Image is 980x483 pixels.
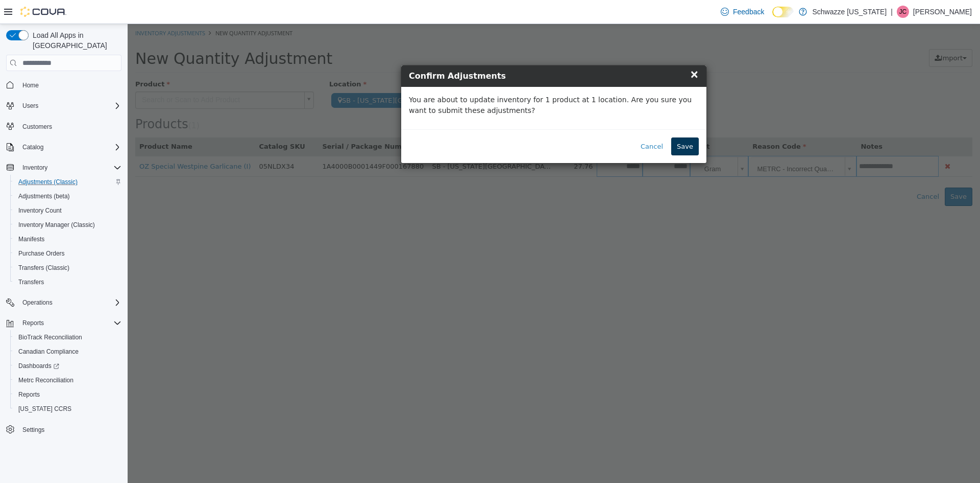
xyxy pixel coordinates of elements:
[22,426,44,434] span: Settings
[22,143,43,151] span: Catalog
[14,403,76,415] a: [US_STATE] CCRS
[18,333,82,341] span: BioTrack Reconciliation
[14,204,66,217] a: Inventory Count
[22,102,38,110] span: Users
[10,402,126,416] button: [US_STATE] CCRS
[6,73,121,464] nav: Complex example
[10,246,126,261] button: Purchase Orders
[14,247,121,260] span: Purchase Orders
[10,387,126,402] button: Reports
[562,44,571,56] span: ×
[10,359,126,373] a: Dashboards
[18,278,44,286] span: Transfers
[2,316,126,330] button: Reports
[18,206,62,215] span: Inventory Count
[14,276,121,288] span: Transfers
[18,362,59,370] span: Dashboards
[897,6,909,18] div: Justin Cleer
[22,164,47,172] span: Inventory
[10,218,126,232] button: Inventory Manager (Classic)
[18,162,121,174] span: Inventory
[18,296,121,309] span: Operations
[281,46,571,58] h4: Confirm Adjustments
[18,249,65,258] span: Purchase Orders
[717,2,768,22] a: Feedback
[281,71,571,92] p: You are about to update inventory for 1 product at 1 location. Are you sure you want to submit th...
[18,317,48,329] button: Reports
[18,264,69,272] span: Transfers (Classic)
[14,176,121,188] span: Adjustments (Classic)
[18,100,121,112] span: Users
[18,121,56,133] a: Customers
[14,374,121,386] span: Metrc Reconciliation
[10,261,126,275] button: Transfers (Classic)
[544,113,571,132] button: Save
[18,141,121,153] span: Catalog
[14,360,63,372] a: Dashboards
[14,262,121,274] span: Transfers (Classic)
[913,6,972,18] p: [PERSON_NAME]
[18,317,121,329] span: Reports
[2,160,126,175] button: Inventory
[14,360,121,372] span: Dashboards
[2,119,126,134] button: Customers
[14,346,121,358] span: Canadian Compliance
[22,123,52,131] span: Customers
[18,390,40,399] span: Reports
[14,346,83,358] a: Canadian Compliance
[14,247,69,260] a: Purchase Orders
[14,233,121,245] span: Manifests
[18,79,43,91] a: Home
[22,81,39,89] span: Home
[2,295,126,310] button: Operations
[14,204,121,217] span: Inventory Count
[22,319,44,327] span: Reports
[18,235,44,243] span: Manifests
[14,331,121,343] span: BioTrack Reconciliation
[18,100,42,112] button: Users
[18,423,121,436] span: Settings
[2,99,126,113] button: Users
[14,190,74,202] a: Adjustments (beta)
[14,233,48,245] a: Manifests
[18,376,73,384] span: Metrc Reconciliation
[812,6,887,18] p: Schwazze [US_STATE]
[18,221,95,229] span: Inventory Manager (Classic)
[2,77,126,92] button: Home
[2,422,126,437] button: Settings
[14,219,99,231] a: Inventory Manager (Classic)
[14,403,121,415] span: Washington CCRS
[14,262,73,274] a: Transfers (Classic)
[10,175,126,189] button: Adjustments (Classic)
[2,140,126,154] button: Catalog
[18,192,70,200] span: Adjustments (beta)
[20,7,66,17] img: Cova
[10,330,126,344] button: BioTrack Reconciliation
[18,178,78,186] span: Adjustments (Classic)
[14,374,78,386] a: Metrc Reconciliation
[891,6,893,18] p: |
[14,388,121,401] span: Reports
[14,388,44,401] a: Reports
[899,6,907,18] span: JC
[772,7,794,17] input: Dark Mode
[18,348,79,356] span: Canadian Compliance
[14,219,121,231] span: Inventory Manager (Classic)
[14,276,48,288] a: Transfers
[22,298,53,307] span: Operations
[14,190,121,202] span: Adjustments (beta)
[18,162,52,174] button: Inventory
[18,405,71,413] span: [US_STATE] CCRS
[14,331,86,343] a: BioTrack Reconciliation
[18,141,47,153] button: Catalog
[29,30,121,51] span: Load All Apps in [GEOGRAPHIC_DATA]
[14,176,82,188] a: Adjustments (Classic)
[10,232,126,246] button: Manifests
[10,344,126,359] button: Canadian Compliance
[10,203,126,218] button: Inventory Count
[18,296,57,309] button: Operations
[10,275,126,289] button: Transfers
[18,78,121,91] span: Home
[18,424,48,436] a: Settings
[18,120,121,133] span: Customers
